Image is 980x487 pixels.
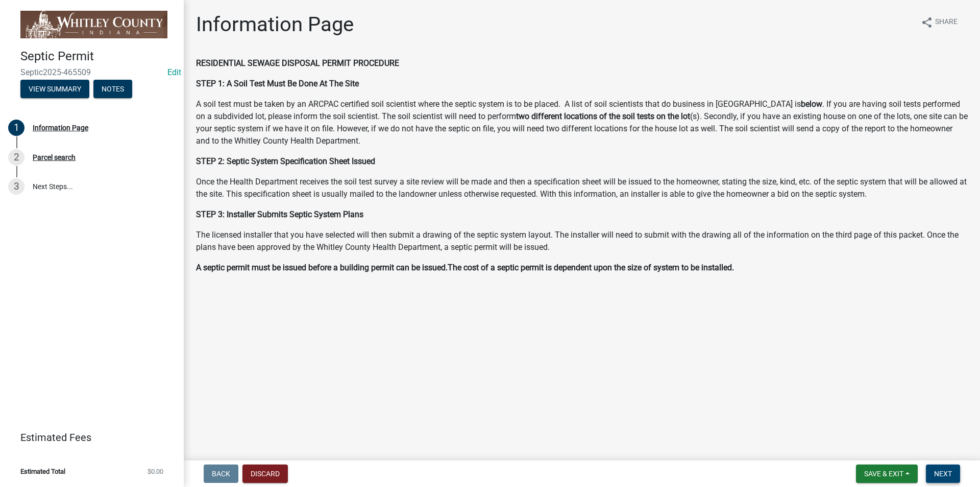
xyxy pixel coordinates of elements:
[196,229,968,253] p: The licensed installer that you have selected will then submit a drawing of the septic system lay...
[196,98,968,147] p: A soil test must be taken by an ARCPAC certified soil scientist where the septic system is to be ...
[204,465,238,483] button: Back
[196,58,399,68] strong: RESIDENTIAL SEWAGE DISPOSAL PERMIT PROCEDURE
[148,468,163,475] span: $0.00
[20,49,176,64] h4: Septic Permit
[516,111,690,121] strong: two different locations of the soil tests on the lot
[93,86,132,94] wm-modal-confirm: Notes
[801,99,822,109] strong: below
[33,124,88,131] div: Information Page
[934,470,952,478] span: Next
[856,465,918,483] button: Save & Exit
[196,210,363,219] strong: STEP 3: Installer Submits Septic System Plans
[20,11,167,38] img: Whitley County, Indiana
[8,178,24,195] div: 3
[8,149,24,166] div: 2
[8,120,24,136] div: 1
[167,67,181,77] a: Edit
[20,80,89,98] button: View Summary
[196,263,734,272] strong: A septic permit must be issued before a building permit can be issued.The cost of a septic permit...
[167,67,181,77] wm-modal-confirm: Edit Application Number
[921,16,933,29] i: share
[196,176,968,200] p: Once the Health Department receives the soil test survey a site review will be made and then a sp...
[20,468,65,475] span: Estimated Total
[196,156,375,166] strong: STEP 2: Septic System Specification Sheet Issued
[913,12,966,32] button: shareShare
[212,470,230,478] span: Back
[8,427,167,448] a: Estimated Fees
[242,465,288,483] button: Discard
[196,79,359,88] strong: STEP 1: A Soil Test Must Be Done At The Site
[935,16,958,29] span: Share
[20,86,89,94] wm-modal-confirm: Summary
[864,470,903,478] span: Save & Exit
[196,12,354,37] h1: Information Page
[20,67,163,77] span: Septic2025-465509
[33,154,76,161] div: Parcel search
[93,80,132,98] button: Notes
[926,465,960,483] button: Next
